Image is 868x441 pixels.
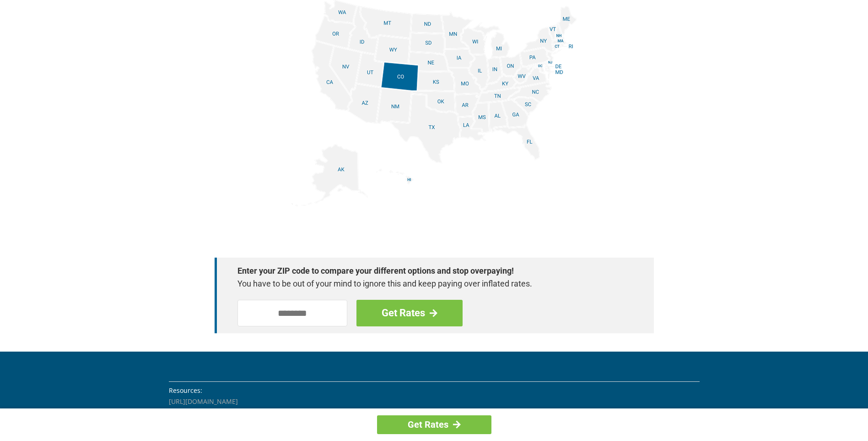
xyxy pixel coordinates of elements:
[237,277,622,290] p: You have to be out of your mind to ignore this and keep paying over inflated rates.
[237,265,622,277] strong: Enter your ZIP code to compare your different options and stop overpaying!
[169,386,700,396] li: Resources:
[169,397,238,406] a: [URL][DOMAIN_NAME]
[377,415,491,434] a: Get Rates
[169,407,238,416] a: [URL][DOMAIN_NAME]
[356,300,463,326] a: Get Rates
